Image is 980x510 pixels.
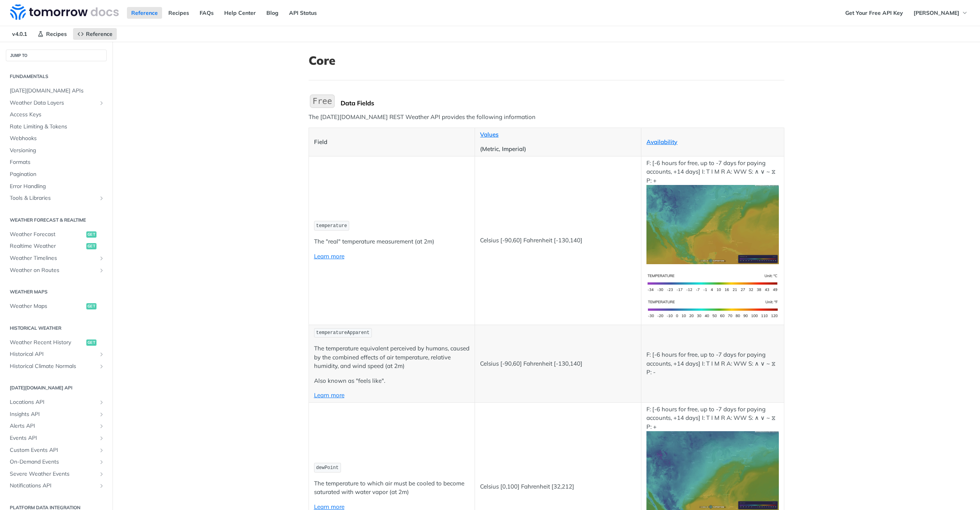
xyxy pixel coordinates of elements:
[646,305,778,312] span: Expand image
[6,444,107,456] a: Custom Events APIShow subpages for Custom Events API
[6,169,107,180] a: Pagination
[10,123,105,131] span: Rate Limiting & Tokens
[480,359,636,368] p: Celsius [-90,60] Fahrenheit [-130,140]
[127,7,162,19] a: Reference
[164,7,193,19] a: Recipes
[6,133,107,144] a: Webhooks
[10,99,96,107] span: Weather Data Layers
[646,220,778,228] span: Expand image
[10,111,105,119] span: Access Keys
[6,121,107,133] a: Rate Limiting & Tokens
[10,470,96,478] span: Severe Weather Events
[480,145,636,154] p: (Metric, Imperial)
[6,192,107,204] a: Tools & LibrariesShow subpages for Tools & Libraries
[6,361,107,372] a: Historical Climate NormalsShow subpages for Historical Climate Normals
[46,30,67,37] span: Recipes
[10,339,84,347] span: Weather Recent History
[86,231,96,238] span: get
[6,348,107,360] a: Historical APIShow subpages for Historical API
[6,337,107,348] a: Weather Recent Historyget
[285,7,321,19] a: API Status
[98,423,105,429] button: Show subpages for Alerts API
[10,363,96,370] span: Historical Climate Normals
[10,194,96,202] span: Tools & Libraries
[6,97,107,109] a: Weather Data LayersShow subpages for Weather Data Layers
[98,363,105,370] button: Show subpages for Historical Climate Normals
[98,435,105,441] button: Show subpages for Events API
[98,447,105,453] button: Show subpages for Custom Events API
[646,279,778,286] span: Expand image
[10,302,84,310] span: Weather Maps
[6,181,107,192] a: Error Handling
[309,113,784,122] p: The [DATE][DOMAIN_NAME] REST Weather API provides the following information
[86,339,96,346] span: get
[10,254,96,262] span: Weather Timelines
[314,391,345,399] a: Learn more
[480,131,498,138] a: Values
[98,411,105,418] button: Show subpages for Insights API
[909,7,972,19] button: [PERSON_NAME]
[262,7,283,19] a: Blog
[314,237,470,246] p: The "real" temperature measurement (at 2m)
[6,240,107,252] a: Realtime Weatherget
[6,229,107,240] a: Weather Forecastget
[314,479,470,497] p: The temperature to which air must be cooled to become saturated with water vapor (at 2m)
[98,267,105,274] button: Show subpages for Weather on Routes
[6,432,107,444] a: Events APIShow subpages for Events API
[6,217,107,224] h2: Weather Forecast & realtime
[33,28,71,40] a: Recipes
[646,138,677,146] a: Availability
[6,145,107,156] a: Versioning
[8,28,31,40] span: v4.0.1
[86,243,96,249] span: get
[220,7,260,19] a: Help Center
[98,459,105,465] button: Show subpages for On-Demand Events
[10,183,105,190] span: Error Handling
[195,7,218,19] a: FAQs
[314,344,470,371] p: The temperature equivalent perceived by humans, caused by the combined effects of air temperature...
[480,236,636,245] p: Celsius [-90,60] Fahrenheit [-130,140]
[841,7,907,19] a: Get Your Free API Key
[10,87,105,95] span: [DATE][DOMAIN_NAME] APIs
[10,231,84,238] span: Weather Forecast
[98,100,105,106] button: Show subpages for Weather Data Layers
[6,156,107,168] a: Formats
[98,399,105,405] button: Show subpages for Locations API
[914,9,959,16] span: [PERSON_NAME]
[6,409,107,420] a: Insights APIShow subpages for Insights API
[10,147,105,155] span: Versioning
[10,458,96,466] span: On-Demand Events
[341,99,784,107] div: Data Fields
[10,482,96,490] span: Notifications API
[10,4,119,20] img: Tomorrow.io Weather API Docs
[646,350,778,377] p: F: [-6 hours for free, up to -7 days for paying accounts, +14 days] I: T I M R A: WW S: ∧ ∨ ~ ⧖ P: -
[314,377,470,386] p: Also known as "feels like".
[6,420,107,432] a: Alerts APIShow subpages for Alerts API
[314,463,341,473] code: dewPoint
[86,303,96,309] span: get
[6,396,107,408] a: Locations APIShow subpages for Locations API
[6,252,107,264] a: Weather TimelinesShow subpages for Weather Timelines
[314,221,350,231] code: temperature
[314,328,372,338] code: temperatureApparent
[6,288,107,295] h2: Weather Maps
[6,384,107,391] h2: [DATE][DOMAIN_NAME] API
[73,28,117,40] a: Reference
[314,138,470,147] p: Field
[10,158,105,166] span: Formats
[6,109,107,121] a: Access Keys
[6,300,107,312] a: Weather Mapsget
[10,410,96,418] span: Insights API
[480,482,636,491] p: Celsius [0,100] Fahrenheit [32,212]
[646,159,778,264] p: F: [-6 hours for free, up to -7 days for paying accounts, +14 days] I: T I M R A: WW S: ∧ ∨ ~ ⧖ P: +
[6,468,107,480] a: Severe Weather EventsShow subpages for Severe Weather Events
[10,267,96,274] span: Weather on Routes
[6,73,107,80] h2: Fundamentals
[98,483,105,489] button: Show subpages for Notifications API
[646,467,778,474] span: Expand image
[6,325,107,332] h2: Historical Weather
[98,195,105,201] button: Show subpages for Tools & Libraries
[98,255,105,261] button: Show subpages for Weather Timelines
[309,53,784,68] h1: Core
[10,171,105,178] span: Pagination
